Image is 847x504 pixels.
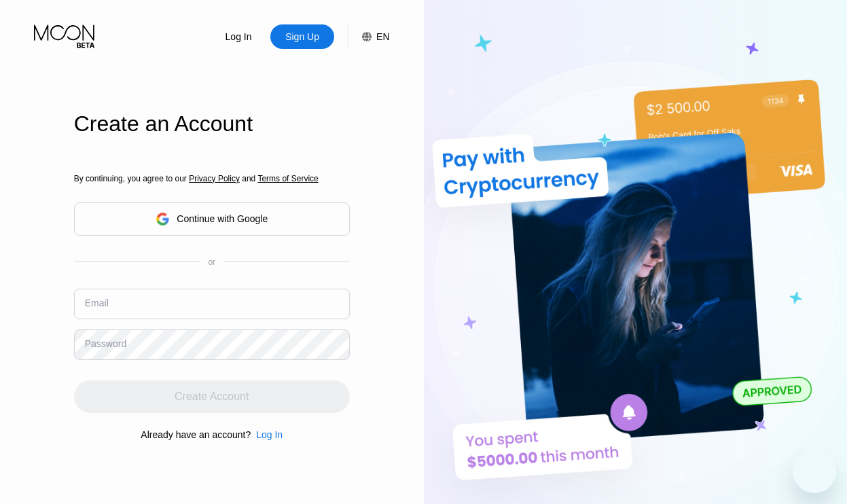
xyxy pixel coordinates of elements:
[284,30,321,43] div: Sign Up
[206,24,270,49] div: Log In
[208,257,215,267] div: or
[224,30,253,43] div: Log In
[74,111,350,137] div: Create an Account
[348,24,389,49] div: EN
[141,429,251,440] div: Already have an account?
[251,429,283,440] div: Log In
[177,213,268,224] div: Continue with Google
[85,298,109,308] div: Email
[793,450,836,493] iframe: Knapp för att öppna meddelandefönstret
[189,174,240,183] span: Privacy Policy
[74,174,350,183] div: By continuing, you agree to our
[257,174,318,183] span: Terms of Service
[376,31,389,42] div: EN
[74,202,350,236] div: Continue with Google
[256,429,283,440] div: Log In
[270,24,334,49] div: Sign Up
[85,338,126,349] div: Password
[240,174,258,183] span: and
